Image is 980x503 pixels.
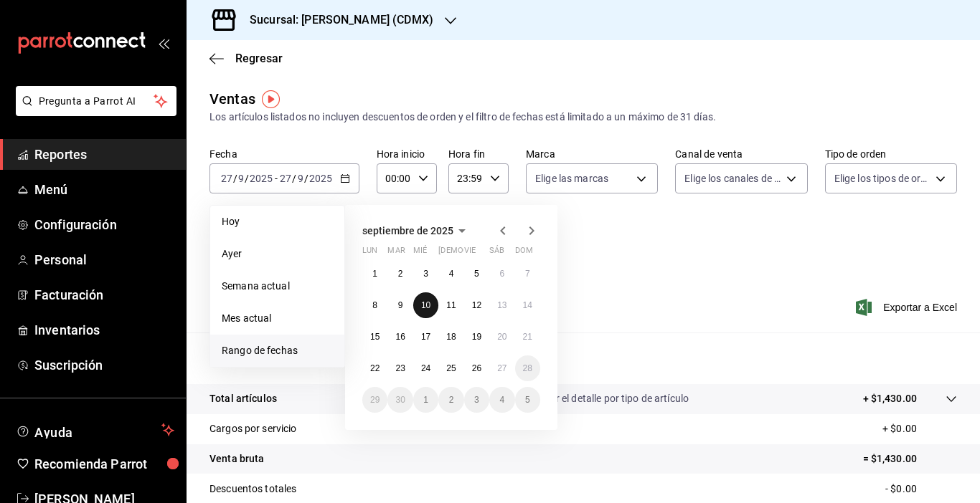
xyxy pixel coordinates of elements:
abbr: 23 de septiembre de 2025 [395,363,405,373]
button: 4 de septiembre de 2025 [438,261,463,287]
span: Semana actual [222,279,333,294]
abbr: domingo [515,246,533,261]
button: Pregunta a Parrot AI [16,86,176,116]
abbr: 26 de septiembre de 2025 [472,363,481,373]
abbr: 4 de septiembre de 2025 [449,269,454,279]
abbr: 1 de septiembre de 2025 [372,269,377,279]
button: 5 de septiembre de 2025 [464,261,489,287]
button: 5 de octubre de 2025 [515,387,540,413]
button: 3 de octubre de 2025 [464,387,489,413]
button: Exportar a Excel [859,299,957,316]
button: 11 de septiembre de 2025 [438,292,463,318]
p: = $1,430.00 [863,451,957,466]
input: -- [279,173,292,184]
button: 17 de septiembre de 2025 [413,324,438,350]
span: Mes actual [222,311,333,326]
input: ---- [249,173,273,184]
abbr: 9 de septiembre de 2025 [398,300,403,310]
p: + $0.00 [882,421,957,436]
abbr: 3 de octubre de 2025 [474,395,479,405]
input: -- [237,173,245,184]
span: / [233,173,237,184]
div: Ventas [209,88,255,110]
span: Elige las marcas [535,171,608,186]
abbr: 19 de septiembre de 2025 [472,332,481,342]
input: -- [297,173,304,184]
button: septiembre de 2025 [362,222,471,239]
input: -- [220,173,233,184]
span: / [245,173,249,184]
label: Fecha [209,149,359,159]
span: Reportes [34,145,174,164]
abbr: 20 de septiembre de 2025 [497,332,507,342]
abbr: 15 de septiembre de 2025 [370,332,380,342]
button: 24 de septiembre de 2025 [413,355,438,381]
a: Pregunta a Parrot AI [10,104,176,119]
button: 25 de septiembre de 2025 [438,355,463,381]
button: 3 de septiembre de 2025 [413,261,438,287]
input: ---- [308,173,333,184]
button: 19 de septiembre de 2025 [464,324,489,350]
button: 22 de septiembre de 2025 [362,355,387,381]
span: / [292,173,296,184]
button: Tooltip marker [262,90,280,108]
button: open_drawer_menu [158,37,169,49]
abbr: sábado [489,246,504,261]
span: Regresar [235,52,283,65]
h3: Sucursal: [PERSON_NAME] (CDMX) [238,11,433,29]
abbr: 1 de octubre de 2025 [423,395,428,405]
abbr: 17 de septiembre de 2025 [421,332,430,342]
abbr: jueves [438,246,523,261]
span: Configuración [34,215,174,234]
button: 2 de septiembre de 2025 [387,261,413,287]
p: Cargos por servicio [209,421,297,436]
abbr: 12 de septiembre de 2025 [472,300,481,310]
abbr: 2 de septiembre de 2025 [398,269,403,279]
abbr: 5 de octubre de 2025 [525,395,530,405]
abbr: 24 de septiembre de 2025 [421,363,430,373]
button: 10 de septiembre de 2025 [413,292,438,318]
button: 20 de septiembre de 2025 [489,324,514,350]
abbr: 3 de septiembre de 2025 [423,269,428,279]
abbr: 7 de septiembre de 2025 [525,269,530,279]
button: 8 de septiembre de 2025 [362,292,387,318]
abbr: 22 de septiembre de 2025 [370,363,380,373]
p: Venta bruta [209,451,264,466]
span: Elige los tipos de orden [834,171,930,186]
abbr: 27 de septiembre de 2025 [497,363,507,373]
button: 14 de septiembre de 2025 [515,292,540,318]
abbr: 29 de septiembre de 2025 [370,395,380,405]
abbr: 11 de septiembre de 2025 [446,300,456,310]
button: 1 de octubre de 2025 [413,387,438,413]
button: 21 de septiembre de 2025 [515,324,540,350]
button: 9 de septiembre de 2025 [387,292,413,318]
span: Facturación [34,285,174,305]
button: 26 de septiembre de 2025 [464,355,489,381]
button: 12 de septiembre de 2025 [464,292,489,318]
abbr: lunes [362,246,377,261]
button: 2 de octubre de 2025 [438,387,463,413]
abbr: 14 de septiembre de 2025 [523,300,532,310]
abbr: 2 de octubre de 2025 [449,395,454,405]
span: Pregunta a Parrot AI [39,94,154,109]
p: + $1,430.00 [863,391,917,406]
label: Tipo de orden [825,149,957,159]
label: Hora fin [448,149,509,159]
abbr: miércoles [413,246,427,261]
abbr: viernes [464,246,476,261]
button: 23 de septiembre de 2025 [387,355,413,381]
span: Menú [34,180,174,199]
abbr: 8 de septiembre de 2025 [372,300,377,310]
button: 18 de septiembre de 2025 [438,324,463,350]
button: 7 de septiembre de 2025 [515,261,540,287]
span: Personal [34,250,174,269]
abbr: martes [387,246,405,261]
button: 6 de septiembre de 2025 [489,261,514,287]
span: Elige los canales de venta [684,171,781,186]
button: Regresar [209,52,283,65]
span: Inventarios [34,320,174,340]
button: 29 de septiembre de 2025 [362,387,387,413]
abbr: 18 de septiembre de 2025 [446,332,456,342]
button: 1 de septiembre de 2025 [362,261,387,287]
abbr: 28 de septiembre de 2025 [523,363,532,373]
